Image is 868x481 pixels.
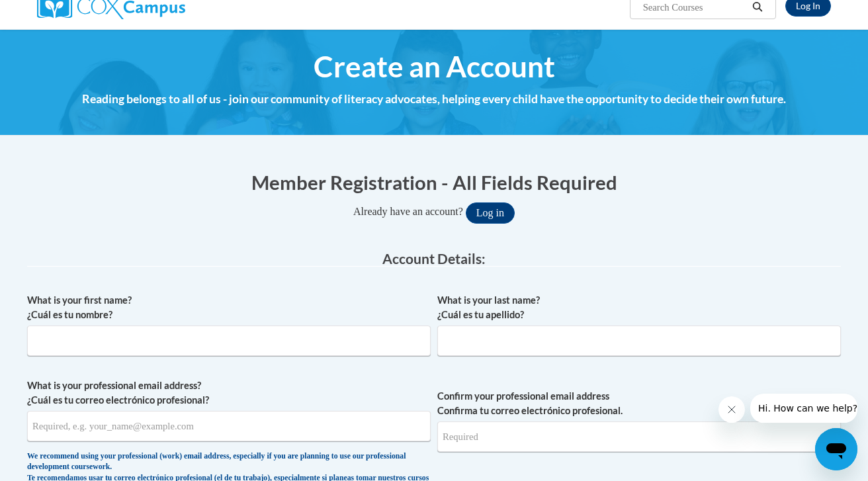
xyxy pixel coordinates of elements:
h1: Member Registration - All Fields Required [27,169,841,196]
h4: Reading belongs to all of us - join our community of literacy advocates, helping every child have... [36,91,832,108]
label: What is your first name? ¿Cuál es tu nombre? [27,293,431,322]
span: Already have an account? [353,206,463,217]
input: Metadata input [27,326,431,356]
iframe: Close message [718,396,745,423]
span: Create an Account [314,49,555,84]
iframe: Message from company [750,394,857,423]
iframe: Button to launch messaging window [815,428,857,470]
label: What is your professional email address? ¿Cuál es tu correo electrónico profesional? [27,378,431,408]
input: Required [437,421,841,452]
input: Metadata input [27,411,431,441]
label: What is your last name? ¿Cuál es tu apellido? [437,293,841,322]
label: Confirm your professional email address Confirma tu correo electrónico profesional. [437,389,841,418]
button: Log in [466,202,515,224]
span: Account Details: [382,250,486,267]
input: Metadata input [437,326,841,356]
